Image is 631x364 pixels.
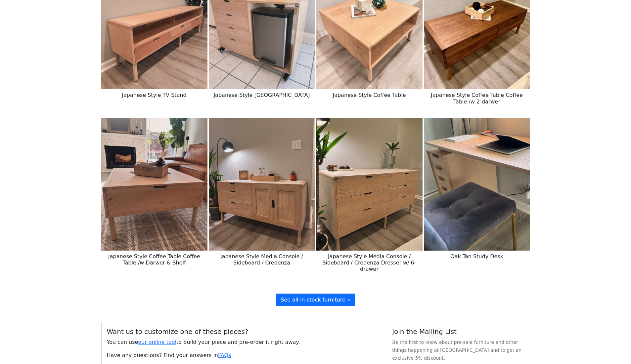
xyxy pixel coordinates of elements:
[392,328,524,336] h5: Join the Mailing List
[316,89,423,101] h6: Japanese Style Coffee Table
[209,181,315,187] a: Japanese Style Media Console / Sideboard / Credenza
[209,89,315,101] h6: Japanese Style Kitchen Island
[316,20,423,26] a: Japanese Style Coffee Table
[316,181,423,187] a: Japanese Style Media Console / Sideboard / Credenza Dresser w/ 6-drawer
[392,340,521,361] small: Be the first to know about pre-sale furniture and other things happening at [GEOGRAPHIC_DATA] and...
[424,181,530,187] a: Oak Tan Study Desk
[424,20,530,26] a: Japanese Style Coffee Table Coffee Table /w 2-darwer
[316,118,423,251] img: Japanese Style Media Console / Sideboard / Credenza Dresser w/ 6-drawer
[424,251,530,262] h6: Oak Tan Study Desk
[101,118,207,251] img: Japanese Style Coffee Table Coffee Table /w Darwer & Shelf
[209,251,315,268] h6: Japanese Style Media Console / Sideboard / Credenza
[138,339,176,345] a: our online tool
[218,352,231,358] a: FAQs
[209,20,315,26] a: Japanese Style Kitchen Island
[101,251,207,268] h6: Japanese Style Coffee Table Coffee Table /w Darwer & Shelf
[101,20,207,26] a: Japanese Style TV Stand
[101,89,207,101] h6: Japanese Style TV Stand
[209,118,315,251] img: Japanese Style Media Console / Sideboard / Credenza
[316,251,423,275] h6: Japanese Style Media Console / Sideboard / Credenza Dresser w/ 6-drawer
[107,328,382,336] h5: Want us to customize one of these pieces?
[424,89,530,107] h6: Japanese Style Coffee Table Coffee Table /w 2-darwer
[281,297,350,303] span: See all in-stock furniture »
[107,351,382,359] p: Have any questions? Find your answers in
[424,118,530,251] img: Oak Tan Study Desk
[276,294,355,306] a: See all in-stock furniture »
[101,181,207,187] a: Japanese Style Coffee Table Coffee Table /w Darwer & Shelf
[107,338,382,346] p: You can use to build your piece and pre-order it right away.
